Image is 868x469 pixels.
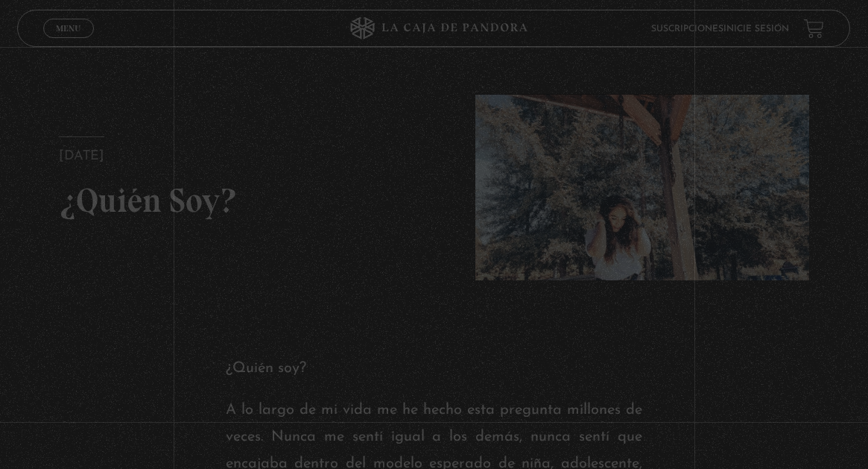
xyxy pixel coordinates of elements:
p: [DATE] [59,136,104,169]
a: Inicie sesión [724,24,790,33]
span: Cerrar [51,36,86,46]
h2: ¿Quién Soy? [59,177,392,224]
a: Suscripciones [652,24,724,33]
span: Menu [57,24,81,33]
a: View your shopping cart [805,18,825,38]
p: ¿Quién soy? [226,355,642,382]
